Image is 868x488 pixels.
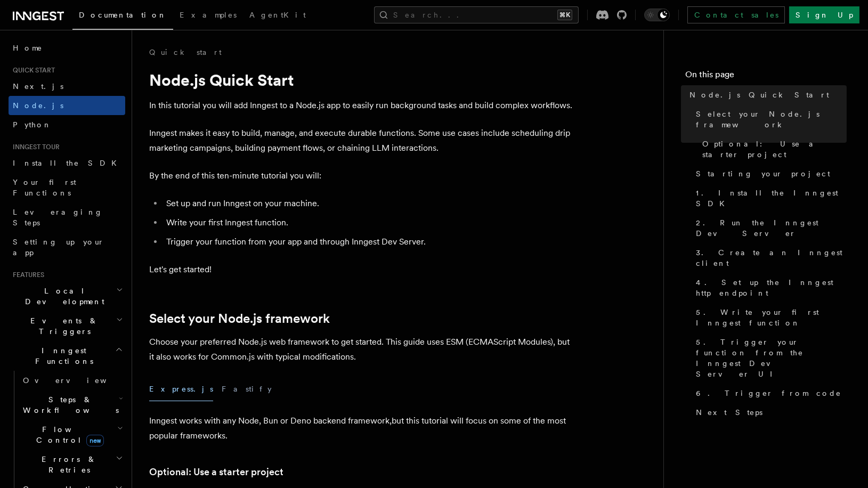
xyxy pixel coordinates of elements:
[692,403,847,422] a: Next Steps
[9,202,125,232] a: Leveraging Steps
[644,9,670,21] button: Toggle dark mode
[696,388,841,398] span: 6. Trigger from code
[180,11,237,19] span: Examples
[149,413,575,443] p: Inngest works with any Node, Bun or Deno backend framework,but this tutorial will focus on some o...
[19,394,119,416] span: Steps & Workflows
[9,77,125,96] a: Next.js
[9,345,115,367] span: Inngest Functions
[702,139,847,160] span: Optional: Use a starter project
[696,188,847,209] span: 1. Install the Inngest SDK
[149,168,575,183] p: By the end of this ten-minute tutorial you will:
[692,332,847,384] a: 5. Trigger your function from the Inngest Dev Server UI
[692,164,847,183] a: Starting your project
[692,243,847,273] a: 3. Create an Inngest client
[19,454,116,475] span: Errors & Retries
[163,234,575,249] li: Trigger your function from your app and through Inngest Dev Server.
[163,196,575,211] li: Set up and run Inngest on your machine.
[9,311,125,341] button: Events & Triggers
[149,465,283,479] a: Optional: Use a starter project
[13,101,63,110] span: Node.js
[9,38,125,58] a: Home
[149,98,575,113] p: In this tutorial you will add Inngest to a Node.js app to easily run background tasks and build c...
[696,277,847,298] span: 4. Set up the Inngest http endpoint
[687,6,785,23] a: Contact sales
[696,168,830,179] span: Starting your project
[149,311,330,326] a: Select your Node.js framework
[13,159,123,167] span: Install the SDK
[72,3,173,30] a: Documentation
[692,213,847,243] a: 2. Run the Inngest Dev Server
[243,3,312,29] a: AgentKit
[13,178,76,197] span: Your first Functions
[9,153,125,173] a: Install the SDK
[685,85,847,104] a: Node.js Quick Start
[149,126,575,156] p: Inngest makes it easy to build, manage, and execute durable functions. Some use cases include sch...
[789,6,859,23] a: Sign Up
[9,143,60,151] span: Inngest tour
[698,134,847,164] a: Optional: Use a starter project
[9,315,116,337] span: Events & Triggers
[19,450,125,479] button: Errors & Retries
[692,303,847,332] a: 5. Write your first Inngest function
[9,341,125,371] button: Inngest Functions
[79,11,167,19] span: Documentation
[149,335,575,364] p: Choose your preferred Node.js web framework to get started. This guide uses ESM (ECMAScript Modul...
[86,435,104,446] span: new
[696,307,847,328] span: 5. Write your first Inngest function
[696,247,847,269] span: 3. Create an Inngest client
[696,337,847,379] span: 5. Trigger your function from the Inngest Dev Server UI
[163,215,575,230] li: Write your first Inngest function.
[13,238,104,257] span: Setting up your app
[696,109,847,130] span: Select your Node.js framework
[374,6,579,23] button: Search...⌘K
[19,420,125,450] button: Flow Controlnew
[692,273,847,303] a: 4. Set up the Inngest http endpoint
[692,104,847,134] a: Select your Node.js framework
[689,90,829,100] span: Node.js Quick Start
[696,407,762,418] span: Next Steps
[692,183,847,213] a: 1. Install the Inngest SDK
[249,11,306,19] span: AgentKit
[696,217,847,239] span: 2. Run the Inngest Dev Server
[9,232,125,262] a: Setting up your app
[557,10,572,20] kbd: ⌘K
[9,115,125,134] a: Python
[222,377,272,401] button: Fastify
[149,262,575,277] p: Let's get started!
[19,424,117,445] span: Flow Control
[685,68,847,85] h4: On this page
[9,286,116,307] span: Local Development
[19,390,125,420] button: Steps & Workflows
[173,3,243,29] a: Examples
[9,96,125,115] a: Node.js
[23,376,133,385] span: Overview
[19,371,125,390] a: Overview
[692,384,847,403] a: 6. Trigger from code
[9,281,125,311] button: Local Development
[13,120,52,129] span: Python
[9,271,44,279] span: Features
[9,173,125,202] a: Your first Functions
[149,70,575,90] h1: Node.js Quick Start
[13,43,43,53] span: Home
[149,377,213,401] button: Express.js
[149,47,222,58] a: Quick start
[13,82,63,91] span: Next.js
[9,66,55,75] span: Quick start
[13,208,103,227] span: Leveraging Steps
